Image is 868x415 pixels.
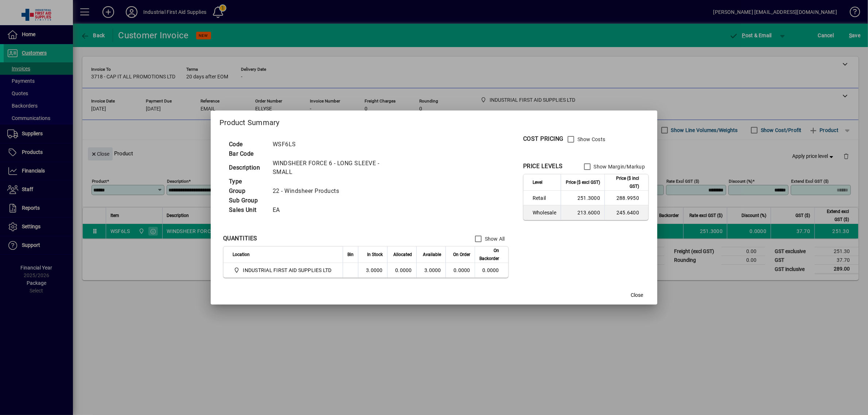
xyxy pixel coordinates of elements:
[347,251,354,259] span: Bin
[269,159,402,177] td: WINDSHEER FORCE 6 - LONG SLEEVE - SMALL
[523,135,564,143] div: COST PRICING
[393,251,412,259] span: Allocated
[479,247,499,263] span: On Backorder
[367,251,383,259] span: In Stock
[609,174,639,190] span: Price ($ incl GST)
[243,267,332,274] span: INDUSTRIAL FIRST AID SUPPLIES LTD
[475,263,508,278] td: 0.0000
[225,177,269,186] td: Type
[625,288,649,302] button: Close
[211,110,657,132] h2: Product Summary
[233,251,250,259] span: Location
[483,235,505,243] label: Show All
[561,205,604,220] td: 213.6000
[561,191,604,205] td: 251.3000
[454,267,470,273] span: 0.0000
[387,263,416,278] td: 0.0000
[269,205,402,215] td: EA
[225,140,269,149] td: Code
[533,178,542,186] span: Level
[523,162,563,171] div: PRICE LEVELS
[533,209,556,216] span: Wholesale
[592,163,645,170] label: Show Margin/Markup
[631,291,643,299] span: Close
[225,149,269,159] td: Bar Code
[533,194,556,202] span: Retail
[223,234,257,243] div: QUANTITIES
[225,196,269,205] td: Sub Group
[453,251,470,259] span: On Order
[358,263,387,278] td: 3.0000
[225,159,269,177] td: Description
[269,140,402,149] td: WSF6LS
[604,191,648,205] td: 288.9950
[416,263,445,278] td: 3.0000
[604,205,648,220] td: 245.6400
[269,186,402,196] td: 22 - Windsheer Products
[233,266,335,275] span: INDUSTRIAL FIRST AID SUPPLIES LTD
[225,186,269,196] td: Group
[225,205,269,215] td: Sales Unit
[576,136,606,143] label: Show Costs
[566,178,600,186] span: Price ($ excl GST)
[423,251,441,259] span: Available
